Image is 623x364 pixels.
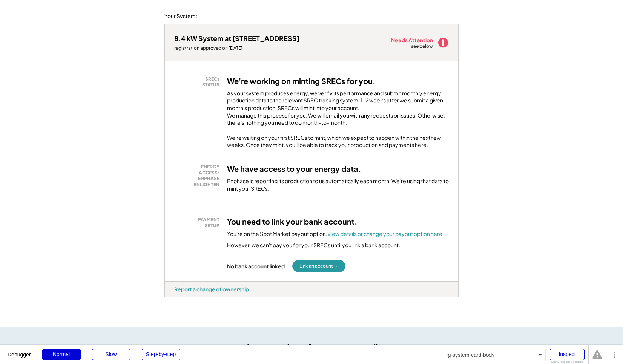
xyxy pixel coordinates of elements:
[550,361,585,364] div: Show responsive boxes
[178,76,219,88] div: SRECs STATUS
[174,286,249,292] div: Report a change of ownership
[178,164,219,187] div: ENERGY ACCESS: ENPHASE ENLIGHTEN
[178,217,219,228] div: PAYMENT SETUP
[227,90,449,130] div: As your system produces energy, we verify its performance and submit monthly energy production da...
[164,12,197,20] div: Your System:
[227,263,285,269] div: No bank account linked
[227,164,361,174] h3: We have access to your energy data.
[227,177,449,192] div: Enphase is reporting its production to us automatically each month. We're using that data to mint...
[8,345,31,357] div: Debugger
[227,242,400,249] div: However, we can't pay you for your SRECs until you link a bank account.
[292,260,345,272] button: Link an account →
[442,349,546,361] div: rg-system-card-body
[164,297,191,300] div: aeynkkho - VA Distributed
[174,34,299,43] div: 8.4 kW System at [STREET_ADDRESS]
[227,217,358,226] h3: You need to link your bank account.
[142,349,180,360] div: Step-by-step
[550,349,585,360] div: Inspect
[227,76,376,86] h3: We're working on minting SRECs for you.
[42,349,81,360] div: Normal
[327,230,444,237] a: View details or change your payout option here.
[227,134,449,149] div: We're waiting on your first SRECs to mint, which we expect to happen within the next few weeks. O...
[411,43,434,50] div: see below
[174,45,299,51] div: registration approved on [DATE]
[92,349,130,360] div: Slow
[227,230,444,238] div: You're on the Spot Market payout option.
[391,37,434,43] div: Needs Attention
[227,342,396,358] h1: Refer a Friend & Get $5/kW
